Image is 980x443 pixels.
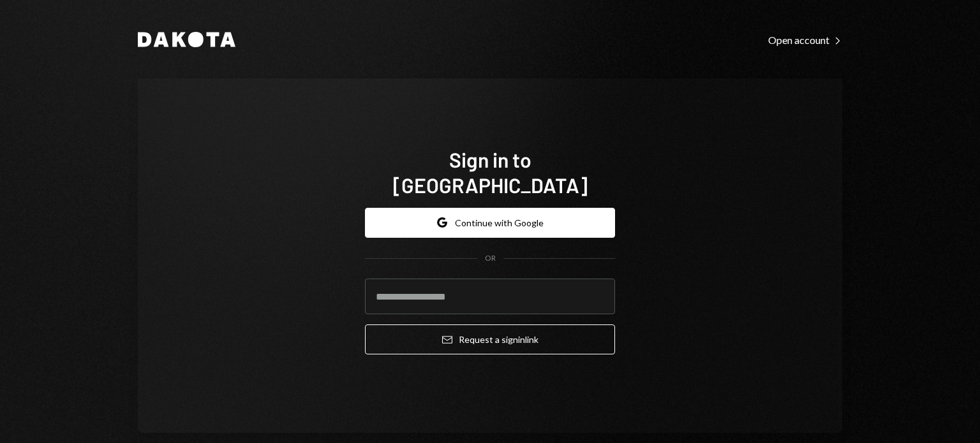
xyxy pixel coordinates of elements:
[365,208,615,238] button: Continue with Google
[365,324,615,354] button: Request a signinlink
[768,34,842,47] div: Open account
[768,33,842,47] a: Open account
[365,147,615,198] h1: Sign in to [GEOGRAPHIC_DATA]
[485,253,496,264] div: OR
